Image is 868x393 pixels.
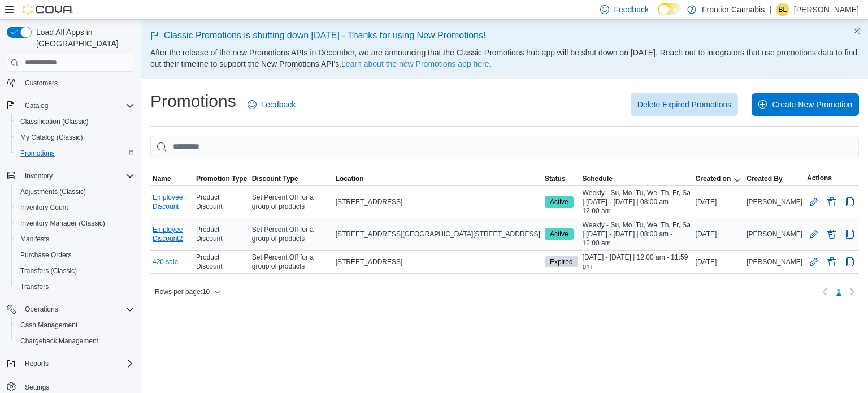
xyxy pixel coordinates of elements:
div: [DATE] [693,255,745,269]
span: [STREET_ADDRESS][GEOGRAPHIC_DATA][STREET_ADDRESS] [336,230,540,239]
button: Inventory Manager (Classic) [11,215,139,231]
span: Transfers (Classic) [20,266,77,275]
span: Purchase Orders [16,248,134,262]
span: Create New Promotion [772,99,852,110]
ul: Pagination for table: [832,283,845,301]
button: Transfers (Classic) [11,263,139,279]
a: Feedback [243,93,300,116]
span: Promotions [16,146,134,160]
button: Promotions [11,145,139,161]
button: Operations [20,303,63,316]
a: Cash Management [16,318,82,332]
span: [PERSON_NAME] [747,230,802,239]
div: Set Percent Off for a group of products [250,223,333,245]
a: Chargeback Management [16,334,103,348]
button: Clone Promotion [843,227,857,241]
span: Promotions [20,149,55,158]
span: Delete Expired Promotions [637,99,732,110]
span: BL [779,3,787,16]
button: Dismiss this callout [850,24,863,38]
div: Set Percent Off for a group of products [250,251,333,273]
img: Cova [23,4,73,15]
span: Discount Type [252,174,298,183]
span: [PERSON_NAME] [747,257,802,266]
span: Manifests [16,232,134,246]
span: Adjustments (Classic) [16,185,134,198]
a: Employee Discount2 [153,225,192,243]
input: This is a search bar. As you type, the results lower in the page will automatically filter. [150,136,859,158]
div: Set Percent Off for a group of products [250,191,333,213]
button: Purchase Orders [11,247,139,263]
a: My Catalog (Classic) [16,131,88,144]
button: Inventory [2,168,139,184]
span: Inventory Manager (Classic) [16,217,134,230]
a: Inventory Count [16,201,73,214]
span: Rows per page : 10 [155,287,210,296]
span: Inventory [25,171,53,180]
a: Classification (Classic) [16,115,93,128]
span: Feedback [614,4,648,15]
p: Frontier Cannabis [702,3,765,16]
button: Name [150,172,194,185]
span: Cash Management [20,321,77,330]
button: Clone Promotion [843,195,857,209]
span: My Catalog (Classic) [20,133,83,142]
span: Catalog [25,101,48,110]
span: Customers [20,76,134,90]
button: Created By [744,172,805,185]
span: Inventory Count [20,203,68,212]
button: Delete Promotion [825,195,839,209]
button: Cash Management [11,317,139,333]
span: Transfers [20,282,49,291]
span: Settings [25,383,49,392]
button: Edit Promotion [807,195,821,209]
button: Adjustments (Classic) [11,184,139,200]
button: Next page [845,285,859,299]
span: Cash Management [16,318,134,332]
span: Operations [25,305,58,314]
span: Feedback [261,99,296,110]
span: Active [550,197,568,207]
p: | [769,3,771,16]
button: Operations [2,301,139,317]
a: Adjustments (Classic) [16,185,90,198]
a: Purchase Orders [16,248,76,262]
button: Rows per page:10 [150,285,225,299]
span: 1 [836,286,841,297]
span: Manifests [20,235,49,244]
span: Actions [807,174,832,183]
span: [DATE] - [DATE] | 12:00 am - 11:59 pm [583,253,691,271]
button: Classification (Classic) [11,114,139,129]
span: Product Discount [196,225,248,243]
p: [PERSON_NAME] [794,3,859,16]
button: Catalog [2,98,139,114]
a: Employee Discount [153,193,192,211]
span: Location [336,174,364,183]
button: Delete Promotion [825,255,839,269]
span: Inventory Manager (Classic) [20,219,105,228]
span: Weekly - Su, Mo, Tu, We, Th, Fr, Sa | [DATE] - [DATE] | 08:00 am - 12:00 am [583,221,691,248]
a: Promotions [16,146,59,160]
a: Transfers [16,280,53,293]
button: Inventory [20,169,57,183]
p: Classic Promotions is shutting down [DATE] - Thanks for using New Promotions! [150,29,859,42]
button: Page 1 of 1 [832,283,845,301]
button: Discount Type [250,172,333,185]
span: Created on [696,174,731,183]
button: Delete Expired Promotions [631,93,739,116]
span: Operations [20,303,134,316]
span: Schedule [583,174,613,183]
div: [DATE] [693,227,745,241]
span: Load All Apps in [GEOGRAPHIC_DATA] [32,27,134,49]
span: Promotion Type [196,174,247,183]
a: Inventory Manager (Classic) [16,217,110,230]
button: Created on [693,172,745,185]
span: Classification (Classic) [16,115,134,128]
a: Customers [20,76,62,90]
span: Name [153,174,171,183]
button: Promotion Type [194,172,250,185]
button: Location [333,172,542,185]
button: Inventory Count [11,200,139,215]
span: Chargeback Management [16,334,134,348]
